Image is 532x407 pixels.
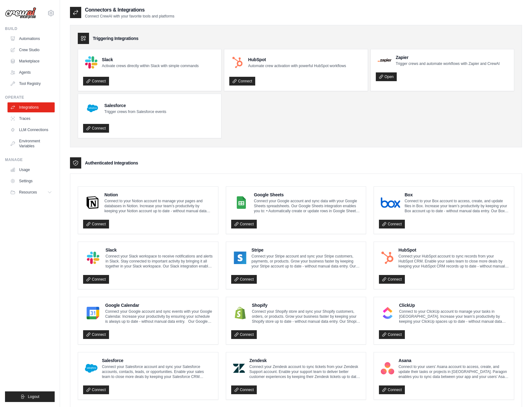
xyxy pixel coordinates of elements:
[7,102,55,112] a: Integrations
[83,124,109,133] a: Connect
[7,165,55,175] a: Usage
[399,364,509,379] p: Connect to your users’ Asana account to access, create, and update their tasks or projects in [GE...
[254,199,361,213] p: Connect your Google account and sync data with your Google Sheets spreadsheets. Our Google Sheets...
[7,56,55,66] a: Marketplace
[399,254,509,269] p: Connect your HubSpot account to sync records from your HubSpot CRM. Enable your sales team to clo...
[85,307,101,319] img: Google Calendar Logo
[249,364,361,379] p: Connect your Zendesk account to sync tickets from your Zendesk Support account. Enable your suppo...
[106,254,213,269] p: Connect your Slack workspace to receive notifications and alerts in Slack. Stay connected to impo...
[233,307,248,319] img: Shopify Logo
[233,196,250,209] img: Google Sheets Logo
[7,45,55,55] a: Crew Studio
[7,67,55,77] a: Agents
[248,63,346,68] p: Automate crew activation with powerful HubSpot workflows
[5,157,55,162] div: Manage
[5,95,55,100] div: Operate
[7,176,55,186] a: Settings
[104,192,213,198] h4: Notion
[83,330,109,339] a: Connect
[104,199,213,213] p: Connect to your Notion account to manage your pages and databases in Notion. Increase your team’s...
[381,252,394,264] img: HubSpot Logo
[7,79,55,89] a: Tool Registry
[399,302,509,308] h4: ClickUp
[231,385,257,394] a: Connect
[379,330,405,339] a: Connect
[379,385,405,394] a: Connect
[405,199,509,213] p: Connect to your Box account to access, create, and update files in Box. Increase your team’s prod...
[381,362,394,375] img: Asana Logo
[83,385,109,394] a: Connect
[229,77,255,86] a: Connect
[102,357,213,364] h4: Salesforce
[83,275,109,284] a: Connect
[248,56,346,63] h4: HubSpot
[251,254,361,269] p: Connect your Stripe account and sync your Stripe customers, payments, or products. Grow your busi...
[376,72,397,81] a: Open
[231,220,257,228] a: Connect
[378,58,391,62] img: Zapier Logo
[105,309,213,324] p: Connect your Google account and sync events with your Google Calendar. Increase your productivity...
[85,56,97,69] img: Slack Logo
[252,302,361,308] h4: Shopify
[233,252,247,264] img: Stripe Logo
[5,391,55,402] button: Logout
[396,61,500,66] p: Trigger crews and automate workflows with Zapier and CrewAI
[28,394,39,399] span: Logout
[85,196,100,209] img: Notion Logo
[93,35,138,42] h3: Triggering Integrations
[85,252,101,264] img: Slack Logo
[85,14,174,19] p: Connect CrewAI with your favorite tools and platforms
[399,309,509,324] p: Connect to your ClickUp account to manage your tasks in [GEOGRAPHIC_DATA]. Increase your team’s p...
[85,6,174,14] h2: Connectors & Integrations
[399,247,509,253] h4: HubSpot
[396,54,500,61] h4: Zapier
[7,136,55,151] a: Environment Variables
[399,357,509,364] h4: Asana
[19,190,37,195] span: Resources
[231,275,257,284] a: Connect
[233,362,245,375] img: Zendesk Logo
[5,26,55,31] div: Build
[249,357,361,364] h4: Zendesk
[106,247,213,253] h4: Slack
[379,220,405,228] a: Connect
[83,220,109,228] a: Connect
[381,307,395,319] img: ClickUp Logo
[102,63,199,68] p: Activate crews directly within Slack with simple commands
[85,362,97,375] img: Salesforce Logo
[251,247,361,253] h4: Stripe
[7,187,55,197] button: Resources
[252,309,361,324] p: Connect your Shopify store and sync your Shopify customers, orders, or products. Grow your busine...
[381,196,400,209] img: Box Logo
[85,160,138,166] h3: Authenticated Integrations
[5,7,36,19] img: Logo
[254,192,361,198] h4: Google Sheets
[102,364,213,379] p: Connect your Salesforce account and sync your Salesforce accounts, contacts, leads, or opportunit...
[83,77,109,86] a: Connect
[231,330,257,339] a: Connect
[7,125,55,135] a: LLM Connections
[102,56,199,63] h4: Slack
[379,275,405,284] a: Connect
[7,34,55,44] a: Automations
[105,302,213,308] h4: Google Calendar
[7,114,55,124] a: Traces
[405,192,509,198] h4: Box
[231,56,244,69] img: HubSpot Logo
[104,102,166,109] h4: Salesforce
[104,109,166,114] p: Trigger crews from Salesforce events
[85,101,100,116] img: Salesforce Logo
